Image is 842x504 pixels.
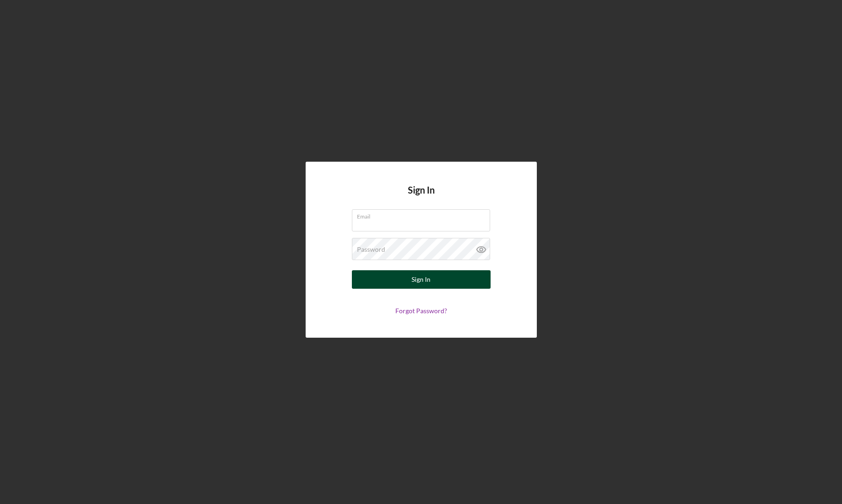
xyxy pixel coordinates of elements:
label: Password [357,246,385,253]
h4: Sign In [408,185,435,209]
div: Sign In [412,270,430,289]
label: Email [357,210,490,220]
button: Sign In [352,270,491,289]
a: Forgot Password? [395,307,447,315]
